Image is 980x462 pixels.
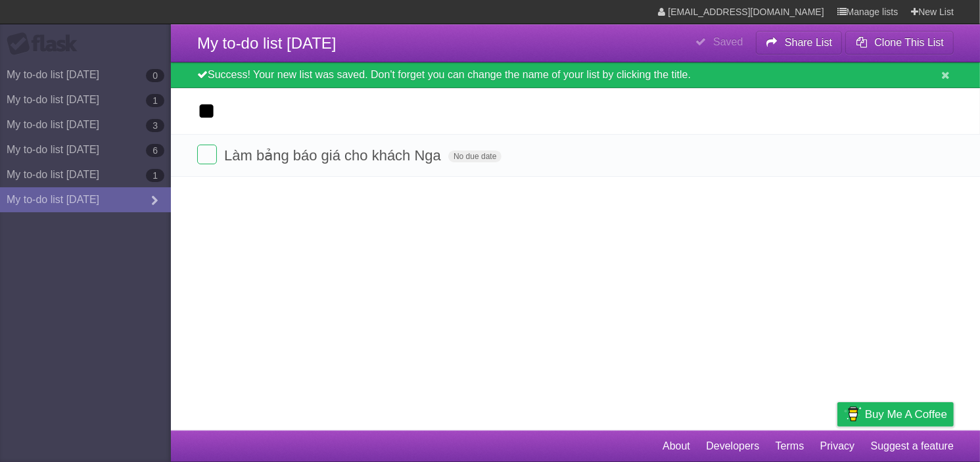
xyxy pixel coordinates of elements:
[756,31,843,55] button: Share List
[820,434,854,459] a: Privacy
[785,37,832,48] b: Share List
[146,119,164,132] b: 3
[845,31,954,55] button: Clone This List
[171,62,980,88] div: Success! Your new list was saved. Don't forget you can change the name of your list by clicking t...
[146,144,164,157] b: 6
[837,402,954,427] a: Buy me a coffee
[871,434,954,459] a: Suggest a feature
[7,32,85,56] div: Flask
[663,434,690,459] a: About
[776,434,805,459] a: Terms
[874,37,944,48] b: Clone This List
[146,69,164,82] b: 0
[448,150,502,162] span: No due date
[713,36,743,47] b: Saved
[197,34,337,52] span: My to-do list [DATE]
[706,434,759,459] a: Developers
[146,94,164,107] b: 1
[865,403,947,426] span: Buy me a coffee
[224,147,444,164] span: Làm bảng báo giá cho khách Nga
[197,145,217,164] label: Done
[844,403,862,425] img: Buy me a coffee
[146,169,164,182] b: 1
